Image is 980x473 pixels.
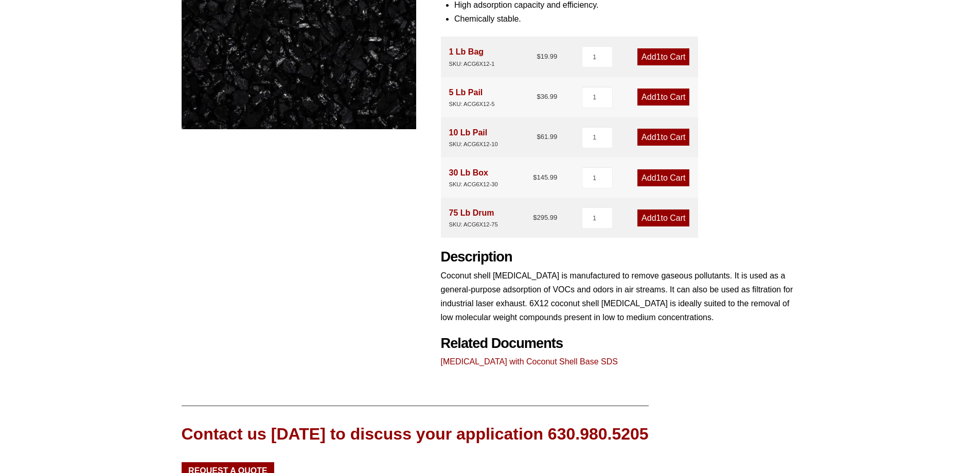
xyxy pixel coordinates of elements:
[449,220,498,230] div: SKU: ACG6X12-75
[537,93,540,100] span: $
[533,173,537,181] span: $
[449,139,498,149] div: SKU: ACG6X12-10
[656,173,661,182] span: 1
[637,169,689,186] a: Add1to Cart
[537,93,557,100] bdi: 36.99
[441,269,799,325] p: Coconut shell [MEDICAL_DATA] is manufactured to remove gaseous pollutants. It is used as a genera...
[182,423,649,446] div: Contact us [DATE] to discuss your application 630.980.5205
[441,357,618,366] a: [MEDICAL_DATA] with Coconut Shell Base SDS
[441,249,799,266] h2: Description
[637,48,689,65] a: Add1to Cart
[656,93,661,101] span: 1
[637,129,689,146] a: Add1to Cart
[449,85,495,109] div: 5 Lb Pail
[533,214,537,221] span: $
[449,45,495,68] div: 1 Lb Bag
[533,214,557,221] bdi: 295.99
[449,180,498,189] div: SKU: ACG6X12-30
[537,133,557,141] bdi: 61.99
[454,12,799,26] li: Chemically stable.
[537,133,540,141] span: $
[656,52,661,61] span: 1
[449,126,498,149] div: 10 Lb Pail
[533,173,557,181] bdi: 145.99
[537,52,557,60] bdi: 19.99
[449,166,498,189] div: 30 Lb Box
[449,59,495,69] div: SKU: ACG6X12-1
[637,89,689,106] a: Add1to Cart
[656,214,661,222] span: 1
[637,209,689,226] a: Add1to Cart
[656,133,661,142] span: 1
[449,206,498,230] div: 75 Lb Drum
[537,52,540,60] span: $
[449,99,495,109] div: SKU: ACG6X12-5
